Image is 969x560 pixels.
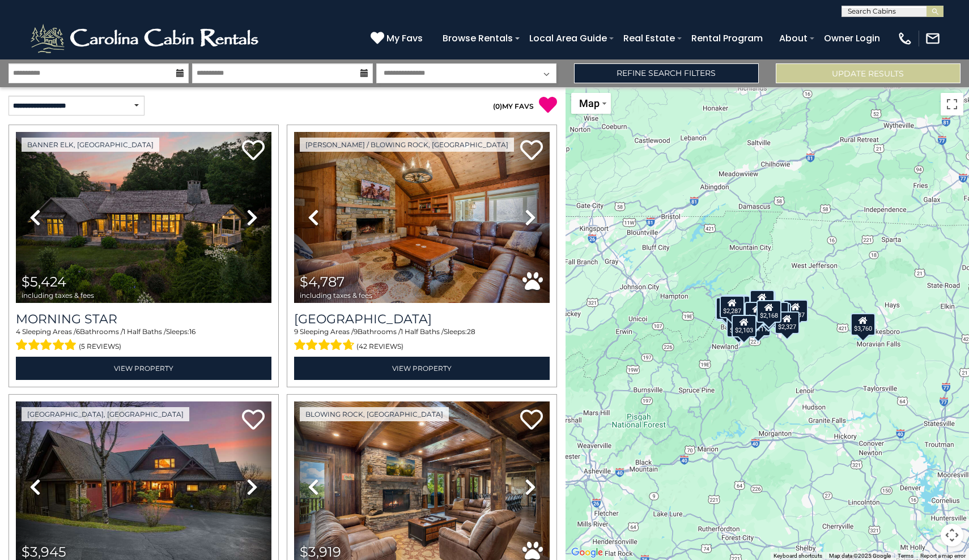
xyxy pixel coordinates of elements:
[123,327,166,336] span: 1 Half Baths /
[437,28,518,48] a: Browse Rentals
[495,102,500,110] span: 0
[686,28,768,48] a: Rental Program
[300,292,372,299] span: including taxes & fees
[76,327,80,336] span: 6
[16,327,271,354] div: Sleeping Areas / Bathrooms / Sleeps:
[300,138,514,152] a: [PERSON_NAME] / Blowing Rock, [GEOGRAPHIC_DATA]
[720,295,745,318] div: $2,287
[920,553,966,559] a: Report a map error
[294,311,550,327] a: [GEOGRAPHIC_DATA]
[493,102,502,110] span: ( )
[28,22,263,55] img: White-1-2.png
[618,28,681,48] a: Real Estate
[467,327,475,336] span: 28
[294,357,550,380] a: View Property
[716,297,741,320] div: $2,941
[294,327,298,336] span: 9
[294,311,550,327] h3: Appalachian Mountain Lodge
[732,315,756,337] div: $2,103
[386,31,423,45] span: My Favs
[746,313,771,336] div: $2,111
[756,300,781,322] div: $2,168
[16,327,20,336] span: 4
[189,327,195,336] span: 16
[22,292,94,299] span: including taxes & fees
[783,300,807,322] div: $4,787
[22,273,66,290] span: $5,424
[520,408,543,433] a: Add to favorites
[79,339,121,354] span: (5 reviews)
[745,302,770,324] div: $2,305
[22,407,189,421] a: [GEOGRAPHIC_DATA], [GEOGRAPHIC_DATA]
[579,97,600,109] span: Map
[568,545,606,560] img: Google
[775,311,800,334] div: $2,327
[773,28,813,48] a: About
[22,544,66,560] span: $3,945
[897,31,913,46] img: phone-regular-white.png
[574,63,759,83] a: Refine Search Filters
[524,28,613,48] a: Local Area Guide
[941,524,963,546] button: Map camera controls
[773,552,822,560] button: Keyboard shortcuts
[16,357,271,380] a: View Property
[242,139,265,163] a: Add to favorites
[749,289,774,312] div: $3,068
[726,314,751,337] div: $2,347
[401,327,444,336] span: 1 Half Baths /
[242,408,265,433] a: Add to favorites
[294,327,550,354] div: Sleeping Areas / Bathrooms / Sleeps:
[571,93,611,114] button: Change map style
[715,298,740,320] div: $3,908
[723,294,748,317] div: $1,762
[818,28,886,48] a: Owner Login
[16,132,271,303] img: thumbnail_163276265.jpeg
[300,544,341,560] span: $3,919
[829,553,891,559] span: Map data ©2025 Google
[294,132,550,303] img: thumbnail_163277208.jpeg
[776,63,960,83] button: Update Results
[520,139,543,163] a: Add to favorites
[925,31,941,46] img: mail-regular-white.png
[851,313,875,335] div: $3,760
[371,31,426,46] a: My Favs
[300,407,449,421] a: Blowing Rock, [GEOGRAPHIC_DATA]
[493,102,534,110] a: (0)MY FAVS
[941,93,963,116] button: Toggle fullscreen view
[22,138,159,152] a: Banner Elk, [GEOGRAPHIC_DATA]
[300,273,345,290] span: $4,787
[356,339,403,354] span: (42 reviews)
[568,545,606,560] a: Open this area in Google Maps (opens a new window)
[898,553,913,559] a: Terms (opens in new tab)
[16,311,271,327] a: Morning Star
[354,327,358,336] span: 9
